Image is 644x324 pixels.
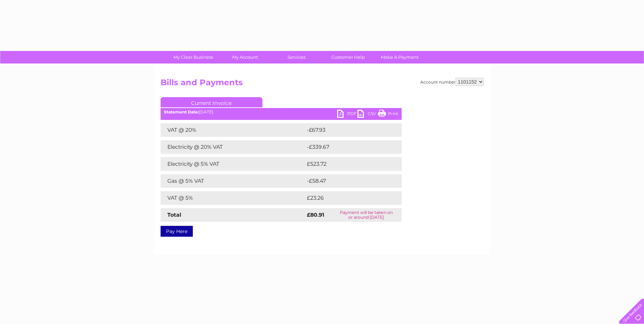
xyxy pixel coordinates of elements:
a: Services [269,51,325,64]
a: Make A Payment [372,51,428,64]
td: Gas @ 5% VAT [161,174,305,188]
td: £523.72 [305,157,389,171]
a: Customer Help [320,51,376,64]
a: Pay Here [161,226,193,237]
a: PDF [337,110,357,120]
b: Statement Date: [164,109,199,114]
a: Print [378,110,398,120]
td: £23.26 [305,191,388,205]
div: [DATE] [161,110,402,114]
a: My Account [217,51,273,64]
div: Account number [420,78,484,86]
h2: Bills and Payments [161,78,484,91]
td: -£67.93 [305,123,389,137]
td: Payment will be taken on or around [DATE] [331,208,402,222]
strong: £80.91 [307,212,324,218]
a: CSV [357,110,378,120]
a: Current Invoice [161,97,262,107]
td: VAT @ 5% [161,191,305,205]
a: My Clear Business [165,51,221,64]
strong: Total [167,212,181,218]
td: -£58.47 [305,174,389,188]
td: -£339.67 [305,140,390,154]
td: Electricity @ 20% VAT [161,140,305,154]
td: Electricity @ 5% VAT [161,157,305,171]
td: VAT @ 20% [161,123,305,137]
